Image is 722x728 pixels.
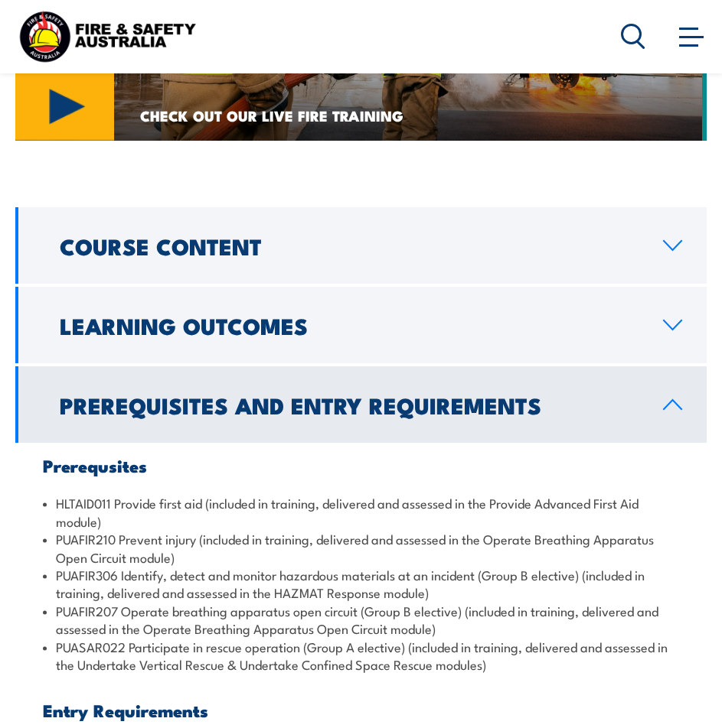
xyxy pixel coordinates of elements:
[60,236,639,255] h2: Course Content
[60,395,639,414] h2: Prerequisites and Entry Requirements
[43,494,679,530] li: HLTAID011 Provide first aid (included in training, delivered and assessed in the Provide Advanced...
[15,207,707,284] a: Course Content
[60,315,639,335] h2: Learning Outcomes
[43,566,679,602] li: PUAFIR306 Identify, detect and monitor hazardous materials at an incident (Group B elective) (inc...
[43,701,679,719] h3: Entry Requirements
[43,638,679,674] li: PUASAR022 Participate in rescue operation (Group A elective) (included in training, delivered and...
[43,602,679,638] li: PUAFIR207 Operate breathing apparatus open circuit (Group B elective) (included in training, deli...
[15,287,707,363] a: Learning Outcomes
[15,366,707,443] a: Prerequisites and Entry Requirements
[43,457,679,474] h3: Prerequsites
[43,530,679,566] li: PUAFIR210 Prevent injury (included in training, delivered and assessed in the Operate Breathing A...
[140,109,403,122] span: CHECK OUT OUR LIVE FIRE TRAINING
